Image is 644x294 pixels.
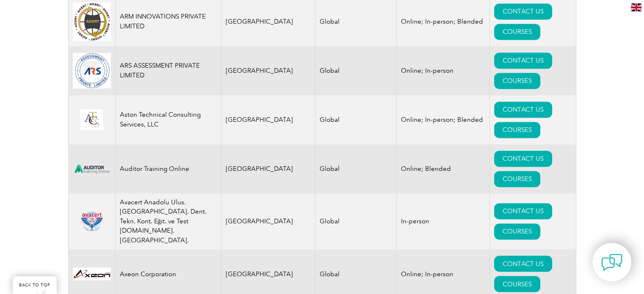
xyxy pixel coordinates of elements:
img: contact-chat.png [601,252,622,273]
a: COURSES [494,223,540,239]
td: [GEOGRAPHIC_DATA] [221,95,315,144]
img: 28820fe6-db04-ea11-a811-000d3a793f32-logo.jpg [73,267,111,280]
a: CONTACT US [494,256,552,272]
td: [GEOGRAPHIC_DATA] [221,144,315,193]
td: Online; Blended [397,144,490,193]
img: 815efeab-5b6f-eb11-a812-00224815377e-logo.png [73,211,111,231]
td: Avacert Anadolu Ulus. [GEOGRAPHIC_DATA]. Dent. Tekn. Kont. Eğit. ve Test [DOMAIN_NAME]. [GEOGRAPH... [115,193,221,250]
img: ce24547b-a6e0-e911-a812-000d3a795b83-logo.png [73,109,111,130]
a: CONTACT US [494,151,552,167]
a: COURSES [494,171,540,187]
td: Global [315,193,397,250]
a: COURSES [494,73,540,89]
td: Global [315,46,397,95]
a: COURSES [494,276,540,292]
a: CONTACT US [494,3,552,19]
a: COURSES [494,24,540,40]
a: CONTACT US [494,203,552,219]
a: CONTACT US [494,52,552,69]
td: ARS ASSESSMENT PRIVATE LIMITED [115,46,221,95]
td: Aston Technical Consulting Services, LLC [115,95,221,144]
td: Online; In-person [397,46,490,95]
img: 509b7a2e-6565-ed11-9560-0022481565fd-logo.png [73,53,111,88]
a: BACK TO TOP [13,276,57,294]
td: Auditor Training Online [115,144,221,193]
td: Global [315,144,397,193]
td: Global [315,95,397,144]
img: en [631,3,641,11]
td: [GEOGRAPHIC_DATA] [221,46,315,95]
a: CONTACT US [494,102,552,118]
td: In-person [397,193,490,250]
img: d4f7149c-8dc9-ef11-a72f-002248108aed-logo.jpg [73,2,111,41]
a: COURSES [494,122,540,138]
td: Online; In-person; Blended [397,95,490,144]
img: d024547b-a6e0-e911-a812-000d3a795b83-logo.png [73,159,111,178]
td: [GEOGRAPHIC_DATA] [221,193,315,250]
